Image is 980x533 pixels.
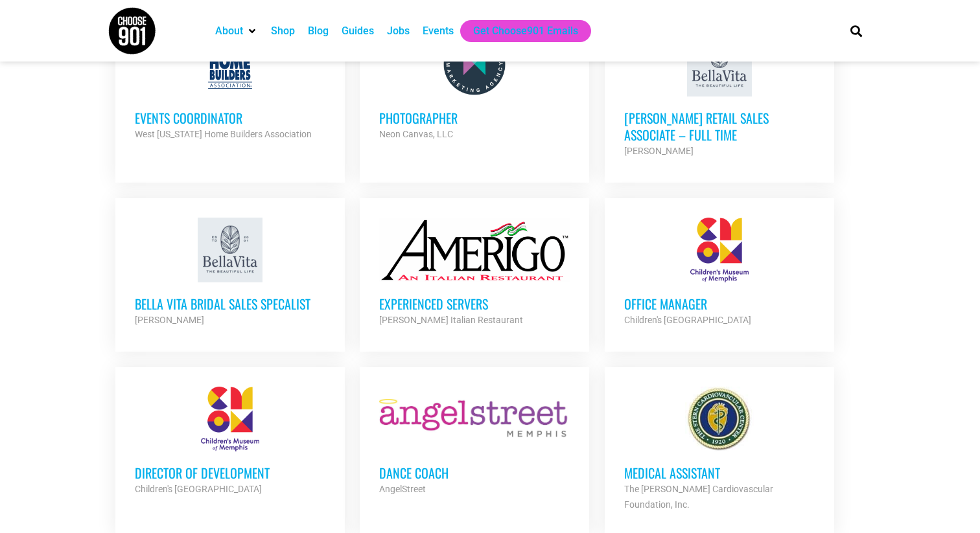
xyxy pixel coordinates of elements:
a: Bella Vita Bridal Sales Specalist [PERSON_NAME] [115,198,345,347]
strong: [PERSON_NAME] Italian Restaurant [379,315,523,325]
h3: Experienced Servers [379,295,570,312]
h3: Medical Assistant [624,464,815,481]
h3: Dance Coach [379,464,570,481]
a: Dance Coach AngelStreet [360,367,589,516]
a: Jobs [387,23,410,39]
a: [PERSON_NAME] Retail Sales Associate – Full Time [PERSON_NAME] [605,12,834,178]
strong: Children's [GEOGRAPHIC_DATA] [624,315,751,325]
h3: [PERSON_NAME] Retail Sales Associate – Full Time [624,109,815,143]
a: Shop [271,23,295,39]
a: Guides [342,23,374,39]
strong: Neon Canvas, LLC [379,129,453,139]
h3: Office Manager [624,295,815,312]
strong: West [US_STATE] Home Builders Association [135,129,312,139]
strong: Children's [GEOGRAPHIC_DATA] [135,484,262,494]
a: Medical Assistant The [PERSON_NAME] Cardiovascular Foundation, Inc. [605,367,834,532]
strong: The [PERSON_NAME] Cardiovascular Foundation, Inc. [624,484,773,510]
a: About [215,23,243,39]
div: About [209,20,264,42]
strong: [PERSON_NAME] [624,146,694,156]
a: Photographer Neon Canvas, LLC [360,12,589,161]
h3: Bella Vita Bridal Sales Specalist [135,295,325,312]
a: Director of Development Children's [GEOGRAPHIC_DATA] [115,367,345,516]
h3: Events Coordinator [135,109,325,126]
div: Search [846,20,867,41]
strong: [PERSON_NAME] [135,315,204,325]
h3: Director of Development [135,464,325,481]
a: Office Manager Children's [GEOGRAPHIC_DATA] [605,198,834,347]
a: Events Coordinator West [US_STATE] Home Builders Association [115,12,345,161]
a: Experienced Servers [PERSON_NAME] Italian Restaurant [360,198,589,347]
a: Get Choose901 Emails [473,23,578,39]
a: Events [423,23,454,39]
nav: Main nav [209,20,828,42]
h3: Photographer [379,109,570,126]
a: Blog [308,23,329,39]
strong: AngelStreet [379,484,426,494]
